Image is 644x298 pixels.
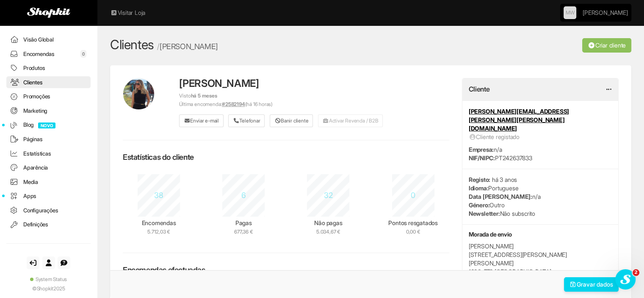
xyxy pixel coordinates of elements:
h3: [PERSON_NAME] [179,78,449,89]
p: Pagas [207,219,279,236]
a: Produtos [6,62,91,74]
a: Apps [6,190,91,202]
p: n/a PT242637833 [469,145,612,162]
strong: Data [PERSON_NAME]: [469,193,532,200]
small: [PERSON_NAME] [157,42,218,51]
strong: Registo: [469,176,490,183]
a: Configurações [6,204,91,217]
a: #2582194 [222,101,245,107]
h5: Morada de envio [469,231,612,237]
a: Visão Global [6,33,91,46]
span: Cliente registado [469,133,520,140]
div: 38 [123,174,195,219]
span: / [157,42,160,51]
span: System Status [36,276,67,282]
a: System Status [6,276,91,283]
a: MW [564,6,576,19]
a: Clientes [110,37,154,52]
p: [PERSON_NAME] [STREET_ADDRESS][PERSON_NAME][PERSON_NAME] 1600-773 [GEOGRAPHIC_DATA] Portugal - Co... [469,242,612,293]
small: Última vez que o cliente foi visto na loja: 21 abr. 2025, 16:58 [179,92,217,99]
strong: Género: [469,201,490,209]
small: Última encomenda: ( ) [179,101,272,107]
p: Não pagas [292,219,364,236]
small: 5.034,67 € [316,228,340,235]
p: Portuguese n/a Outro Não subscrito [469,175,612,218]
p: Pontos resgatados [377,219,449,236]
small: 0,00 € [406,228,420,235]
a: Promoções [6,90,91,103]
a: Marketing [6,105,91,117]
small: 5.712,03 € [147,228,170,235]
a: Clientes [6,76,91,89]
p: Encomendas [123,219,195,236]
a: Definições [6,218,91,231]
strong: 21 de abril de 2025 16:58 [191,92,217,99]
strong: Newsletter: [469,210,500,217]
small: 677,36 € [234,228,253,235]
span: 0 [80,50,86,58]
a: Páginas [6,133,91,145]
a: Media [6,176,91,188]
a: Criar cliente [582,38,631,53]
span: 2 [633,269,639,276]
div: Cliente registado [123,78,166,112]
div: 6 [207,174,279,219]
a: [PERSON_NAME] [583,4,627,21]
a: Suporte [58,256,70,269]
span: há 16 horas [246,101,271,107]
button: Gravar dados [564,277,619,292]
a: Sair [27,256,39,269]
a: BlogNOVO [6,119,91,131]
h3: Cliente [469,86,490,93]
strong: NIF/NIPC: [469,154,495,162]
a: Enviar e-mail [179,114,223,127]
span: 15 mar. 2023, 14:49 [492,176,517,183]
span: NOVO [38,123,55,128]
span: © 2025 [32,285,65,292]
a: Encomendas0 [6,48,91,60]
a: [PERSON_NAME][EMAIL_ADDRESS][PERSON_NAME][PERSON_NAME][DOMAIN_NAME] [469,108,569,132]
a: Aparência [6,162,91,174]
a: Banir cliente [270,114,313,127]
strong: Empresa: [469,146,494,153]
a: Telefonar [228,114,265,127]
div: 32 [292,174,364,219]
a: Conta [42,256,55,269]
a: Visitar Loja [110,8,145,17]
a: Activar Revenda / B2B [318,114,383,127]
h4: Estatísticas do cliente [123,153,449,162]
a: Shopkit [37,285,54,292]
div: 0 [377,174,449,219]
img: Shopkit [27,8,70,18]
h4: Encomendas efectuadas [123,266,449,274]
a: Estatísticas [6,148,91,160]
iframe: Intercom live chat [615,269,636,290]
strong: Idioma: [469,184,489,192]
